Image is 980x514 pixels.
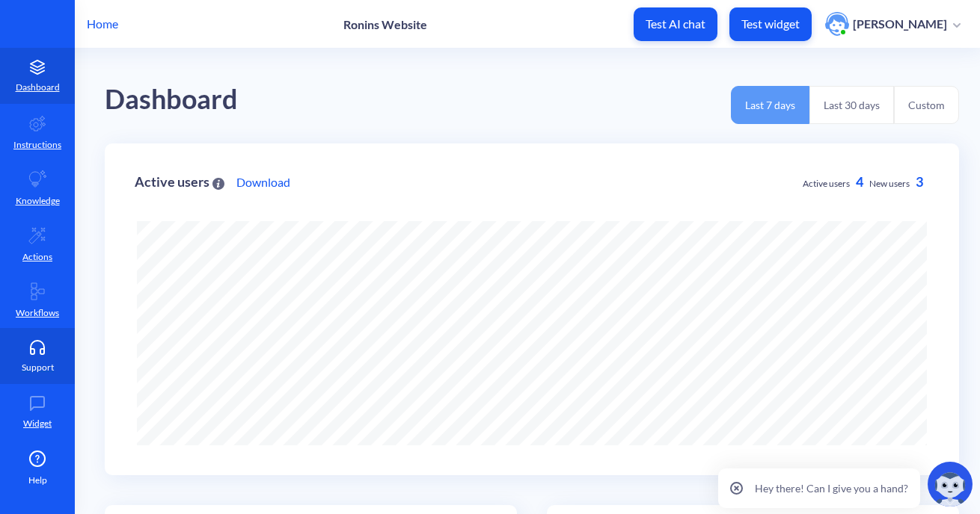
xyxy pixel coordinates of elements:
p: Workflows [16,306,59,320]
span: 4 [856,173,863,190]
p: Support [22,361,54,374]
button: Last 30 days [809,86,894,124]
p: [PERSON_NAME] [853,16,947,32]
button: Test AI chat [634,7,717,41]
p: Instructions [13,138,61,152]
span: 3 [916,173,923,190]
button: Last 7 days [731,86,809,124]
p: Dashboard [16,81,60,94]
img: user photo [825,12,849,36]
p: Actions [22,250,52,264]
p: Test widget [741,16,800,31]
button: Custom [894,86,959,124]
p: Test AI chat [646,16,705,31]
a: Download [236,173,290,191]
div: Active users [135,175,224,189]
span: Active users [803,178,850,189]
p: Hey there! Can I give you a hand? [755,480,908,496]
img: copilot-icon.svg [928,462,973,507]
p: Knowledge [16,194,60,208]
span: New users [869,178,910,189]
span: Help [28,474,47,487]
p: Widget [23,417,52,430]
p: Ronins Website [343,17,427,31]
p: Home [87,15,118,33]
div: Dashboard [105,78,238,121]
button: Test widget [729,7,812,41]
button: user photo[PERSON_NAME] [818,10,968,37]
